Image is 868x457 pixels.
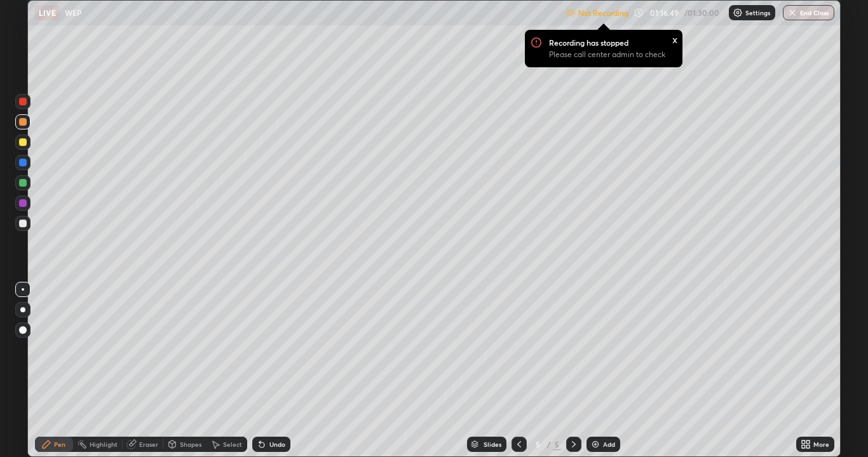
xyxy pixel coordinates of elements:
div: Pen [54,441,65,447]
img: end-class-cross [787,8,797,18]
p: Recording has stopped [549,37,628,48]
div: Slides [484,441,501,447]
div: Add [603,441,615,447]
img: not-recording.2f5abfab.svg [566,8,576,18]
div: Undo [269,441,285,447]
div: Highlight [90,441,118,447]
div: Eraser [139,441,158,447]
div: Select [223,441,242,447]
img: Recording Icon [531,36,541,48]
img: class-settings-icons [733,8,743,18]
p: Not Recording [578,8,628,18]
img: add-slide-button [590,439,600,449]
div: x [672,32,677,46]
div: Shapes [180,441,201,447]
div: More [813,441,829,447]
div: / [547,440,551,448]
p: LIVE [39,8,56,18]
button: End Class [783,5,834,20]
p: Settings [745,10,770,16]
div: 5 [532,440,545,448]
p: Please call center admin to check [549,50,665,60]
div: 5 [553,439,561,450]
p: WEP [65,8,82,18]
